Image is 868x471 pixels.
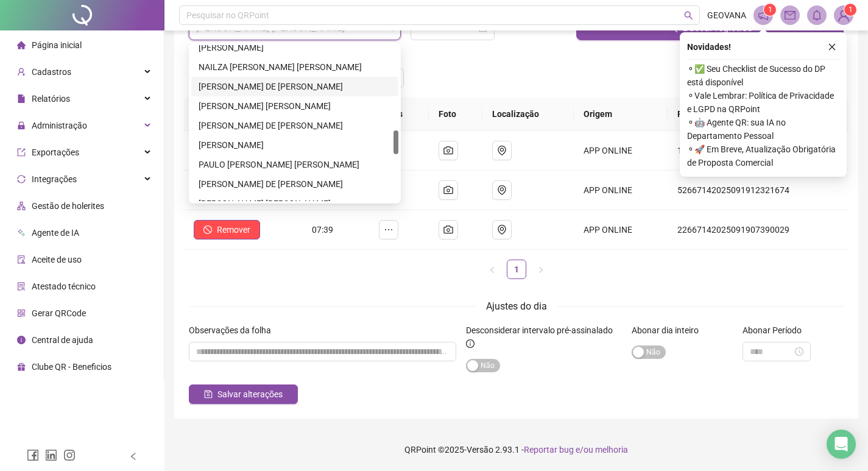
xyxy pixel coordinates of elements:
[191,194,398,213] div: RAFAELA DE OLIVEIRA CUNHA
[668,97,849,131] th: Protocolo
[632,324,707,337] label: Abonar dia inteiro
[32,147,79,157] span: Exportações
[199,119,391,132] div: [PERSON_NAME] DE [PERSON_NAME]
[466,325,613,335] span: Desconsiderar intervalo pré-assinalado
[384,225,393,235] span: ellipsis
[507,260,526,279] li: 1
[199,138,391,152] div: [PERSON_NAME]
[199,197,391,210] div: [PERSON_NAME] [PERSON_NAME]
[537,266,545,274] span: right
[32,94,70,104] span: Relatórios
[574,131,668,171] td: APP ONLINE
[687,116,839,143] span: ⚬ 🤖 Agente QR: sua IA no Departamento Pessoal
[189,324,279,337] label: Observações da folha
[32,40,82,50] span: Página inicial
[191,38,398,57] div: MURILO BORGES MOREIRA
[164,428,868,471] footer: QRPoint © 2025 - 2.93.1 -
[507,260,526,278] a: 1
[199,41,391,54] div: [PERSON_NAME]
[443,185,453,195] span: camera
[834,6,853,24] img: 93960
[17,148,26,157] span: export
[32,335,93,345] span: Central de ajuda
[429,97,482,131] th: Foto
[844,4,856,16] sup: Atualize o seu contato no menu Meus Dados
[191,77,398,96] div: NELSON SANTANA DE JESUS
[32,121,87,130] span: Administração
[204,390,213,398] span: save
[17,68,26,76] span: user-add
[482,97,574,131] th: Localização
[785,10,796,21] span: mail
[17,94,26,103] span: file
[217,223,250,236] span: Remover
[811,10,822,21] span: bell
[668,131,849,171] td: 12667142025091913542104
[687,62,839,89] span: ⚬ ✅ Seu Checklist de Sucesso do DP está disponível
[849,5,853,14] span: 1
[827,430,856,459] div: Open Intercom Messenger
[768,5,772,14] span: 1
[486,300,547,312] span: Ajustes do dia
[17,175,26,183] span: sync
[191,116,398,135] div: PAULO CARMO DE JESUS
[63,449,76,461] span: instagram
[189,384,298,404] button: Salvar alterações
[191,135,398,155] div: PAULO CESAR PEREIRA DE BRITO
[32,201,104,211] span: Gestão de holerites
[524,445,628,455] span: Reportar bug e/ou melhoria
[129,452,138,461] span: left
[32,308,86,318] span: Gerar QRCode
[443,225,453,235] span: camera
[467,445,493,455] span: Versão
[684,11,693,20] span: search
[17,41,26,49] span: home
[191,57,398,77] div: NAILZA DE OLIVEIRA BRITO
[707,9,746,22] span: GEOVANA
[17,255,26,264] span: audit
[758,10,769,21] span: notification
[191,174,398,194] div: PAULO HENRIQUE SILVA DE JESUS
[17,309,26,317] span: qrcode
[687,40,731,54] span: Novidades !
[199,60,391,74] div: NAILZA [PERSON_NAME] [PERSON_NAME]
[531,260,551,279] button: right
[482,260,502,279] li: Página anterior
[828,43,836,51] span: close
[312,225,333,235] span: 07:39
[497,146,507,155] span: environment
[687,143,839,169] span: ⚬ 🚀 Em Breve, Atualização Obrigatória de Proposta Comercial
[668,171,849,210] td: 52667142025091912321674
[32,362,111,372] span: Clube QR - Beneficios
[191,155,398,174] div: PAULO ENRIQUE LIMA FERNANDES
[27,449,39,461] span: facebook
[194,220,260,239] button: Remover
[17,121,26,130] span: lock
[497,185,507,195] span: environment
[497,225,507,235] span: environment
[203,225,212,234] span: stop
[45,449,57,461] span: linkedin
[574,171,668,210] td: APP ONLINE
[466,339,475,348] span: info-circle
[199,158,391,171] div: PAULO [PERSON_NAME] [PERSON_NAME]
[17,363,26,371] span: gift
[574,210,668,250] td: APP ONLINE
[743,324,810,337] label: Abonar Período
[32,255,82,264] span: Aceite de uso
[17,282,26,291] span: solution
[32,228,79,238] span: Agente de IA
[17,202,26,210] span: apartment
[199,177,391,191] div: [PERSON_NAME] DE [PERSON_NAME]
[482,260,502,279] button: left
[32,67,71,77] span: Cadastros
[668,210,849,250] td: 22667142025091907390029
[443,146,453,155] span: camera
[191,96,398,116] div: NILDON FERREIRA AMORIM JUNIOR
[764,4,776,16] sup: 1
[32,174,77,184] span: Integrações
[574,97,668,131] th: Origem
[687,89,839,116] span: ⚬ Vale Lembrar: Política de Privacidade e LGPD na QRPoint
[17,336,26,344] span: info-circle
[199,99,391,113] div: [PERSON_NAME] [PERSON_NAME]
